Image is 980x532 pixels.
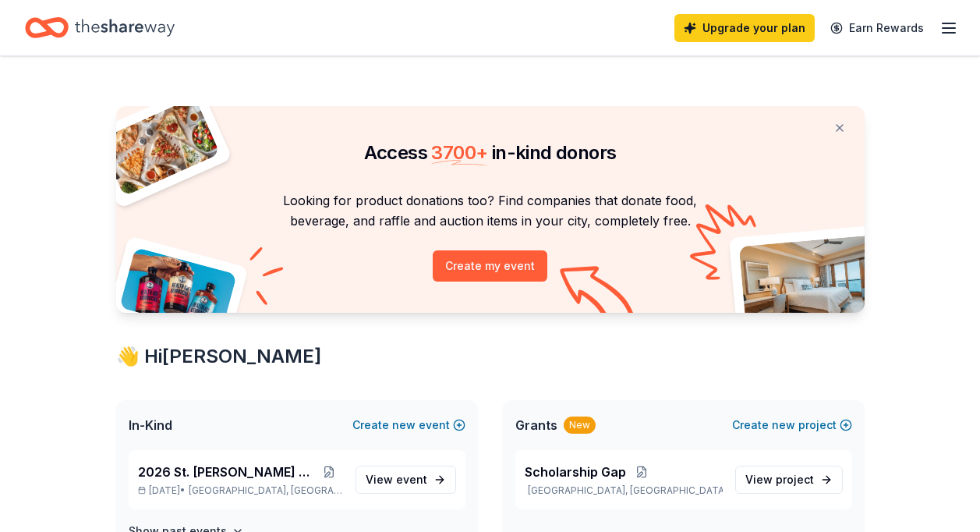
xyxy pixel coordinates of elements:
button: Createnewevent [352,416,465,434]
a: Home [25,9,175,46]
span: Access in-kind donors [364,141,617,164]
span: 3700 + [431,141,487,164]
span: new [772,416,795,434]
div: 👋 Hi [PERSON_NAME] [116,344,865,369]
span: In-Kind [129,416,172,434]
a: View project [735,466,843,494]
span: Grants [515,416,557,434]
span: project [776,473,814,486]
span: View [366,470,427,489]
span: 2026 St. [PERSON_NAME] Auction [138,463,317,481]
p: [DATE] • [138,484,343,497]
a: View event [356,466,456,494]
span: new [392,416,416,434]
div: New [564,417,596,434]
p: Looking for product donations too? Find companies that donate food, beverage, and raffle and auct... [135,190,846,232]
span: event [396,473,427,486]
span: [GEOGRAPHIC_DATA], [GEOGRAPHIC_DATA] [189,484,342,497]
a: Earn Rewards [821,14,933,42]
span: Scholarship Gap [525,463,626,481]
img: Pizza [98,97,220,197]
img: Curvy arrow [560,266,638,325]
button: Createnewproject [732,416,852,434]
button: Create my event [433,250,547,282]
p: [GEOGRAPHIC_DATA], [GEOGRAPHIC_DATA] [525,484,723,497]
a: Upgrade your plan [674,14,815,42]
span: View [745,470,814,489]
